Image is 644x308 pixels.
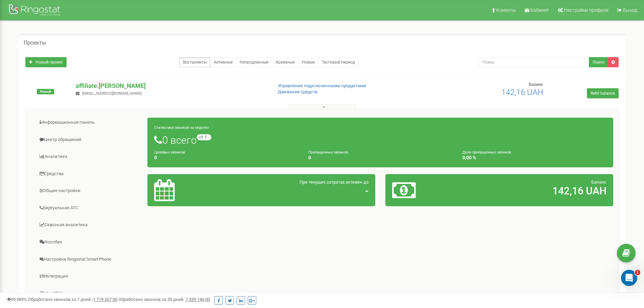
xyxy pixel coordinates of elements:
[31,166,148,182] a: Средства
[31,285,148,302] a: Mini CRM
[8,3,63,19] img: Ringostat Logo
[82,91,142,96] span: [EMAIL_ADDRESS][DOMAIN_NAME]
[31,217,148,233] a: Сквозная аналитика
[37,89,54,94] span: Новый
[462,155,606,160] h4: 0,00 %
[298,57,318,67] a: Новые
[154,150,185,155] small: Целевых звонков
[186,297,210,302] u: 7 339 146,00
[278,83,366,88] a: Управление подключенными продуктами
[76,81,267,90] p: affiliate.[PERSON_NAME]
[462,150,511,155] small: Доля пропущенных звонков
[93,297,117,302] u: 1 719 357,00
[154,125,209,130] small: Статистика звонков за неделю
[31,234,148,251] a: Коллбек
[587,88,619,98] a: Refill balance
[623,7,637,13] span: Выход
[529,82,543,87] span: Баланс
[31,251,148,268] a: Настройки Ringostat Smart Phone
[7,297,27,302] span: 99,989%
[24,40,46,46] h5: Проекты
[31,114,148,131] a: Информационная панель
[635,270,640,275] span: 1
[154,155,298,160] h4: 0
[478,57,589,67] input: Поиск
[564,7,609,13] span: Настройки профиля
[300,180,368,185] span: При текущих затратах активен до
[236,57,272,67] a: Непродленные
[31,200,148,216] a: Виртуальная АТС
[272,57,299,67] a: Архивные
[501,88,543,97] span: 142,16 UAH
[496,7,516,13] span: Клиенты
[197,134,211,140] small: +0
[31,132,148,148] a: Центр обращений
[278,89,317,94] a: Движение средств
[308,150,348,155] small: Пропущенных звонков
[621,270,637,286] iframe: Intercom live chat
[154,134,606,146] h1: 0 всего
[31,268,148,285] a: Интеграция
[210,57,236,67] a: Активные
[31,183,148,199] a: Общие настройки
[229,185,368,196] h2: -
[28,297,117,302] span: Обработано звонков за 7 дней :
[467,185,606,196] h2: 142,16 UAH
[118,297,210,302] span: Обработано звонков за 30 дней :
[318,57,359,67] a: Тестовый период
[308,155,452,160] h4: 0
[31,148,148,165] a: Аналитика
[530,7,549,13] span: Кабинет
[589,57,608,67] button: Поиск
[179,57,210,67] a: Все проекты
[591,180,606,185] span: Баланс
[25,57,67,67] a: Новый проект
